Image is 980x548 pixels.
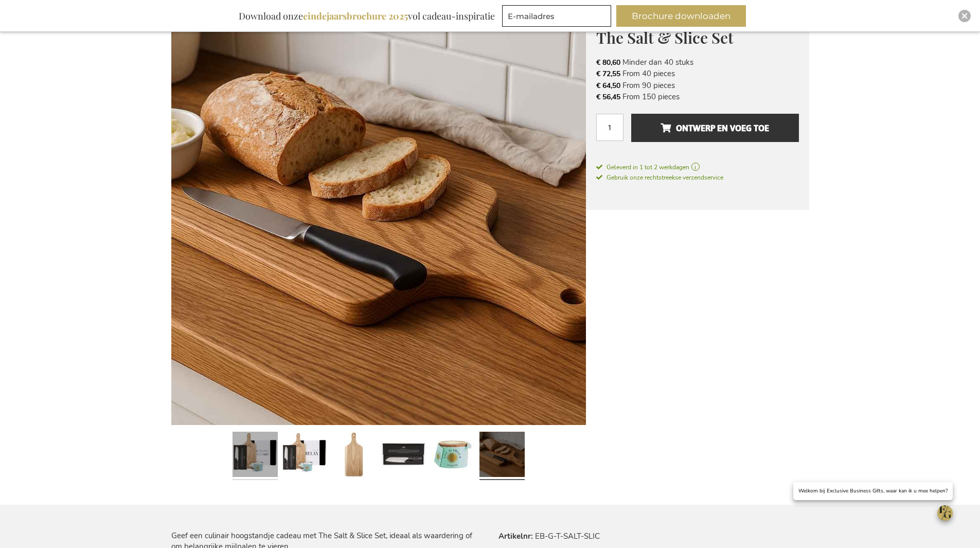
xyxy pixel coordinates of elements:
[502,5,611,27] input: E-mailadres
[596,57,799,68] li: Minder dan 40 stuks
[596,91,799,102] li: From 150 pieces
[596,92,620,102] span: € 56,45
[596,27,734,48] span: The Salt & Slice Set
[596,163,799,172] a: Geleverd in 1 tot 2 werkdagen
[616,5,746,27] button: Brochure downloaden
[502,5,614,30] form: marketing offers and promotions
[596,68,799,79] li: From 40 pieces
[171,10,586,425] img: The Salt & Slice Set
[958,10,971,22] div: Close
[596,58,620,67] span: € 80,60
[233,428,278,484] a: The Salt & Slice Set Exclusive Business Gift
[596,173,723,182] span: Gebruik onze rechtstreekse verzendservice
[331,428,377,484] a: The Salt & Slice Set
[303,10,408,22] b: eindejaarsbrochure 2025
[234,5,500,27] div: Download onze vol cadeau-inspiratie
[596,114,623,141] input: Aantal
[596,69,620,79] span: € 72,55
[596,172,723,182] a: Gebruik onze rechtstreekse verzendservice
[631,114,798,142] button: Ontwerp en voeg toe
[381,428,426,484] a: The Salt & Slice Set
[661,120,769,136] span: Ontwerp en voeg toe
[961,13,968,19] img: Close
[430,428,475,484] a: The Salt & Slice Set
[479,428,525,484] a: The Salt & Slice Set
[596,81,620,91] span: € 64,50
[282,428,327,484] a: The Salt & Slice Set Exclusive Business Gift
[596,80,799,91] li: From 90 pieces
